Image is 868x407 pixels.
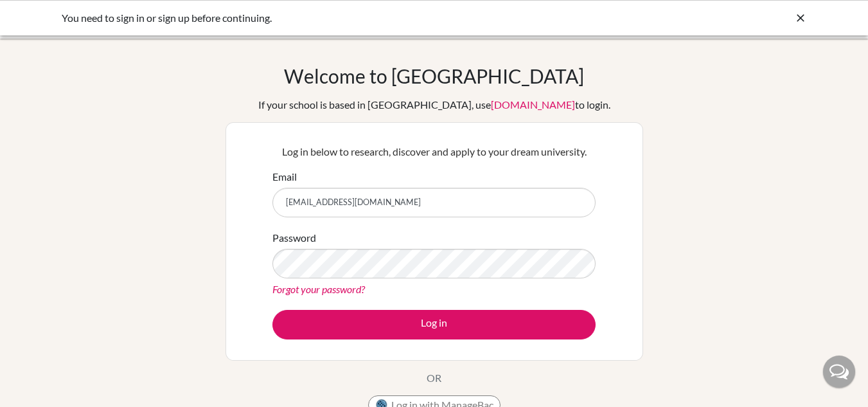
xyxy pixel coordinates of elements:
[272,230,316,246] label: Password
[272,144,596,159] p: Log in below to research, discover and apply to your dream university.
[272,310,596,339] button: Log in
[272,283,365,295] a: Forgot your password?
[284,64,584,87] h1: Welcome to [GEOGRAPHIC_DATA]
[427,370,441,386] p: OR
[272,169,297,185] label: Email
[62,10,614,26] div: You need to sign in or sign up before continuing.
[491,98,575,111] a: [DOMAIN_NAME]
[258,97,610,113] div: If your school is based in [GEOGRAPHIC_DATA], use to login.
